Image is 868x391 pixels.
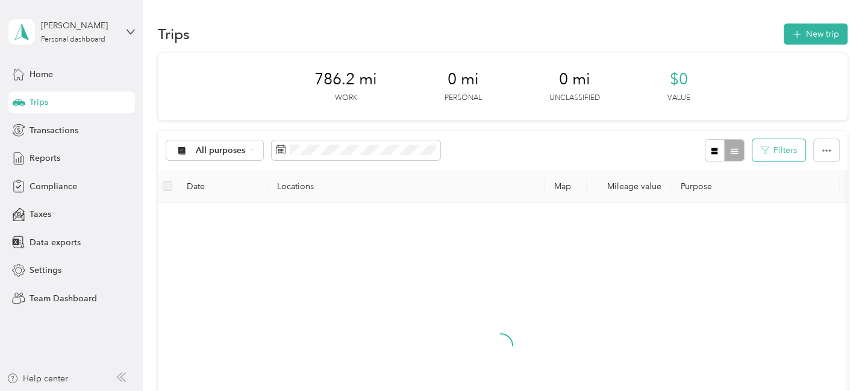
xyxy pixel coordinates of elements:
[30,236,81,249] span: Data exports
[41,19,116,32] div: [PERSON_NAME]
[670,70,688,89] span: $0
[30,292,97,305] span: Team Dashboard
[335,93,357,104] p: Work
[667,93,690,104] p: Value
[41,36,105,43] div: Personal dashboard
[752,139,805,161] button: Filters
[671,170,840,203] th: Purpose
[445,93,482,104] p: Personal
[30,208,51,221] span: Taxes
[559,70,590,89] span: 0 mi
[30,124,78,137] span: Transactions
[545,170,587,203] th: Map
[30,152,60,164] span: Reports
[784,23,848,45] button: New trip
[30,180,77,193] span: Compliance
[448,70,479,89] span: 0 mi
[587,170,671,203] th: Mileage value
[30,68,53,81] span: Home
[267,170,545,203] th: Locations
[314,70,377,89] span: 786.2 mi
[7,372,68,385] button: Help center
[801,324,868,391] iframe: Everlance-gr Chat Button Frame
[196,146,246,155] span: All purposes
[30,96,48,108] span: Trips
[30,264,61,277] span: Settings
[549,93,600,104] p: Unclassified
[177,170,267,203] th: Date
[158,28,190,40] h1: Trips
